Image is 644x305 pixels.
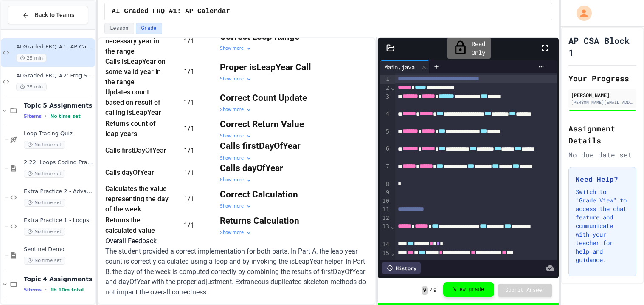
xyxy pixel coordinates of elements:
span: 25 min [16,54,47,62]
span: • [45,113,47,120]
h3: Need Help? [576,174,629,184]
div: 1 [380,75,391,84]
span: 1 [184,37,188,45]
div: Calls firstDayOfYear [105,145,169,156]
div: Updates count based on result of calling isLeapYear [105,87,169,118]
span: 9 [422,286,428,295]
div: 6 [380,145,391,162]
div: 5 [380,128,391,145]
span: AI Graded FRQ #1: AP Calendar [112,6,230,17]
button: Grade [136,23,162,34]
span: No time set [24,257,65,265]
strong: Correct Loop Range [220,31,299,42]
div: Calls isLeapYear on some valid year in the range [105,57,169,87]
div: My Account [568,3,594,23]
div: 11 [380,205,391,214]
span: 1 [184,168,188,177]
strong: Calls firstDayOfYear [220,141,301,151]
strong: Correct Count Update [220,93,307,103]
div: History [382,262,421,274]
div: Show more [220,229,343,237]
strong: Correct Return Value [220,119,304,129]
span: 1 [184,221,188,229]
strong: Correct Calculation [220,189,298,200]
span: / 1 [188,125,194,133]
div: Returns count of leap years [105,119,169,139]
div: 7 [380,162,391,180]
h2: Assignment Details [568,123,636,146]
div: [PERSON_NAME][EMAIL_ADDRESS][DOMAIN_NAME] [571,99,634,105]
span: No time set [24,141,65,149]
div: Show more [220,203,343,210]
div: [PERSON_NAME] [571,91,634,99]
span: / [430,287,433,294]
span: Fold line [391,223,395,230]
span: Extra Practice 1 - Loops [24,217,93,224]
span: 1 [184,68,188,76]
span: 9 [433,287,436,294]
span: Loop Tracing Quiz [24,130,93,137]
div: 2 [380,84,391,93]
span: Topic 5 Assignments [24,102,93,109]
div: Loops through each necessary year in the range [105,26,169,57]
span: / 1 [188,168,194,177]
div: Read Only [447,37,491,59]
span: Topic 4 Assignments [24,275,93,283]
p: Switch to "Grade View" to access the chat feature and communicate with your teacher for help and ... [576,188,629,264]
span: / 1 [188,98,194,106]
div: 8 [380,180,391,189]
div: 14 [380,240,391,249]
div: Show more [220,106,343,114]
button: Submit Answer [498,284,552,297]
div: 9 [380,188,391,197]
button: Lesson [104,23,134,34]
span: Fold line [391,84,395,91]
span: Fold line [391,250,395,257]
span: / 1 [188,147,194,155]
span: No time set [24,170,65,178]
span: Back to Teams [35,11,74,20]
div: 12 [380,214,391,222]
span: 5 items [24,114,42,119]
div: Main.java [380,63,419,71]
div: Returns the calculated value [105,215,169,236]
span: Extra Practice 2 - Advanced Loops [24,188,93,195]
span: / 1 [188,68,194,76]
span: 5 items [24,287,42,293]
span: 1 [184,98,188,106]
span: / 1 [188,221,194,229]
span: Sentinel Demo [24,246,93,253]
div: Show more [220,177,343,184]
span: 1h 10m total [50,287,84,293]
span: AI Graded FRQ #2: Frog Simulation [16,72,93,80]
span: No time set [24,199,65,207]
div: No due date set [568,150,636,160]
strong: Proper isLeapYear Call [220,62,311,72]
span: AI Graded FRQ #1: AP Calendar [16,43,93,51]
span: Submit Answer [505,287,545,294]
div: 10 [380,197,391,205]
span: 2.22. Loops Coding Practice (2.7-2.12) [24,159,93,166]
div: 3 [380,93,391,110]
span: No time set [24,228,65,236]
h6: Overall Feedback [105,236,368,246]
button: Back to Teams [8,6,88,24]
strong: Returns Calculation [220,216,299,226]
div: Show more [220,76,343,83]
h2: Your Progress [568,72,636,84]
span: No time set [50,114,81,119]
span: 1 [184,147,188,155]
div: 4 [380,110,391,128]
span: 1 [184,195,188,203]
span: 25 min [16,83,47,91]
p: The student provided a correct implementation for both parts. In Part A, the leap year count is c... [105,246,368,297]
button: View grade [443,282,494,297]
div: 15 [380,249,391,267]
div: Main.java [380,60,430,73]
div: Show more [220,45,343,52]
h1: AP CSA Block 1 [568,34,636,58]
div: Calculates the value representing the day of the week [105,184,169,214]
span: 1 [184,125,188,133]
div: 13 [380,222,391,240]
strong: Calls dayOfYear [220,163,283,173]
